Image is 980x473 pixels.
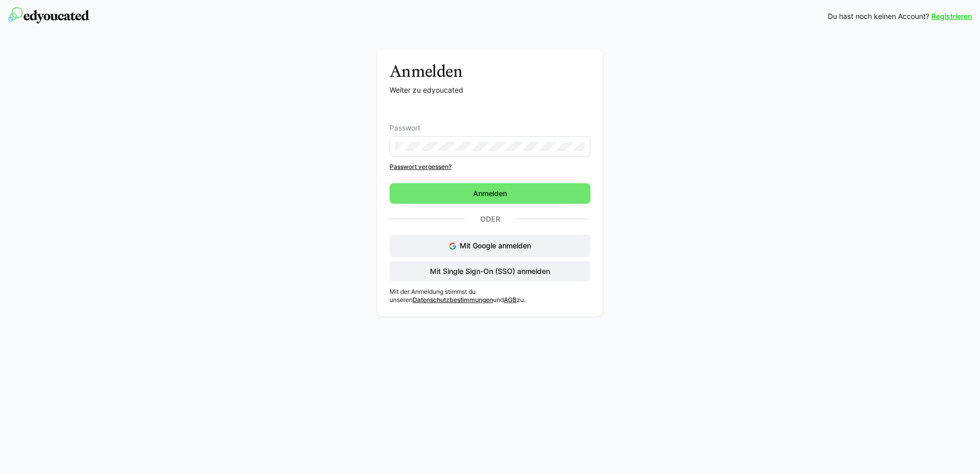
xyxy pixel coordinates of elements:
[390,234,590,257] button: Mit Google anmelden
[390,163,590,171] a: Passwort vergessen?
[390,61,590,81] h3: Anmelden
[390,183,590,204] button: Anmelden
[413,296,493,304] a: Datenschutzbestimmungen
[390,288,590,304] p: Mit der Anmeldung stimmst du unseren und zu.
[504,296,517,304] a: AGB
[931,11,972,21] a: Registrieren
[390,85,590,95] p: Weiter zu edyoucated
[460,241,531,250] span: Mit Google anmelden
[390,261,590,282] button: Mit Single Sign-On (SSO) anmelden
[465,212,515,226] p: Oder
[390,124,420,132] span: Passwort
[428,266,552,276] span: Mit Single Sign-On (SSO) anmelden
[8,7,89,24] img: edyoucated
[472,188,508,199] span: Anmelden
[828,11,929,21] span: Du hast noch keinen Account?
